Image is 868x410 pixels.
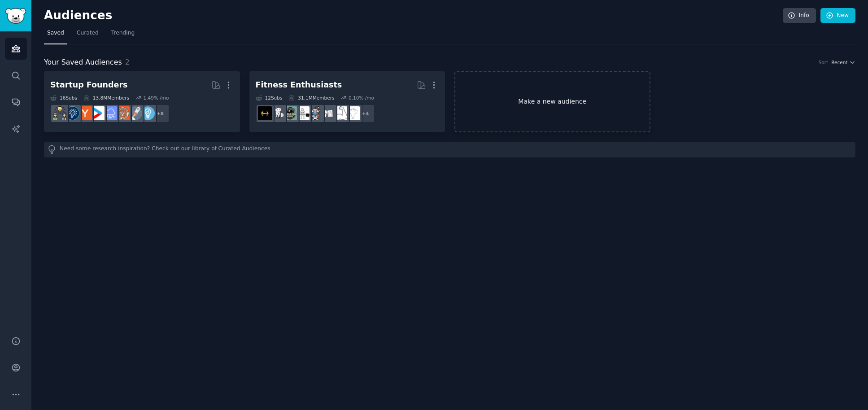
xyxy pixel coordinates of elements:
[820,8,855,23] a: New
[349,95,374,101] div: 0.10 % /mo
[333,106,347,120] img: strength_training
[151,104,170,123] div: + 8
[44,26,67,44] a: Saved
[50,79,127,91] div: Startup Founders
[783,8,816,23] a: Info
[831,59,847,65] span: Recent
[44,142,855,157] div: Need some research inspiration? Check out our library of
[288,95,334,101] div: 31.1M Members
[44,9,783,23] h2: Audiences
[283,106,297,120] img: GymMotivation
[103,106,117,120] img: SaaS
[346,106,360,120] img: Fitness
[5,8,26,24] img: GummySearch logo
[141,106,155,120] img: Entrepreneur
[143,95,169,101] div: 1.49 % /mo
[256,95,283,101] div: 12 Sub s
[321,106,335,120] img: loseit
[128,106,142,120] img: startups
[53,106,67,120] img: growmybusiness
[111,29,135,37] span: Trending
[296,106,310,120] img: GYM
[78,106,92,120] img: ycombinator
[356,104,375,123] div: + 4
[77,29,99,37] span: Curated
[831,59,855,65] button: Recent
[65,106,79,120] img: Entrepreneurship
[44,71,240,132] a: Startup Founders16Subs13.8MMembers1.49% /mo+8EntrepreneurstartupsEntrepreneurRideAlongSaaSstartup...
[74,26,102,44] a: Curated
[249,71,445,132] a: Fitness Enthusiasts12Subs31.1MMembers0.10% /mo+4Fitnessstrength_trainingloseitHealthGYMGymMotivat...
[83,95,129,101] div: 13.8M Members
[108,26,138,44] a: Trending
[218,145,270,154] a: Curated Audiences
[47,29,64,37] span: Saved
[44,57,122,68] span: Your Saved Audiences
[308,106,322,120] img: Health
[258,106,272,120] img: workout
[125,58,130,66] span: 2
[819,59,829,65] div: Sort
[116,106,130,120] img: EntrepreneurRideAlong
[270,106,284,120] img: weightroom
[91,106,105,120] img: startup
[256,79,342,91] div: Fitness Enthusiasts
[454,71,650,132] a: Make a new audience
[50,95,77,101] div: 16 Sub s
